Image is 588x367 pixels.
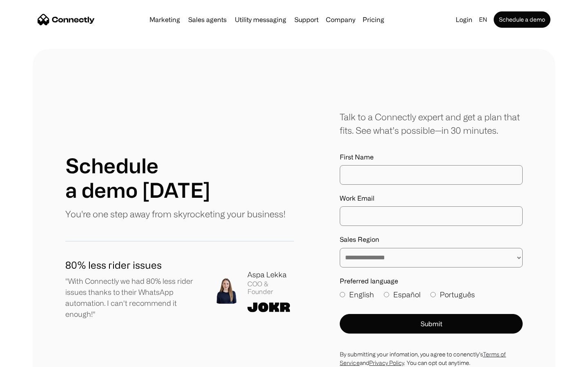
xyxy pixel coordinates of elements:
input: English [340,292,345,297]
a: Pricing [359,16,388,23]
aside: Language selected: English [8,352,49,364]
div: en [479,14,487,25]
a: Utility messaging [232,16,290,23]
label: Work Email [340,195,523,202]
label: English [340,289,374,300]
label: First Name [340,153,523,161]
a: Terms of Service [340,351,506,366]
p: "With Connectly we had 80% less rider issues thanks to their WhatsApp automation. I can't recomme... [65,276,200,320]
a: Support [291,16,322,23]
a: Privacy Policy [369,360,404,366]
a: Schedule a demo [494,11,550,28]
label: Español [384,289,421,300]
ul: Language list [16,353,49,364]
label: Português [430,289,475,300]
a: Sales agents [185,16,230,23]
h1: 80% less rider issues [65,258,200,272]
a: Marketing [146,16,183,23]
div: COO & Founder [247,280,294,296]
button: Submit [340,314,523,334]
label: Preferred language [340,277,523,285]
h1: Schedule a demo [DATE] [65,153,210,202]
input: Español [384,292,389,297]
div: Talk to a Connectly expert and get a plan that fits. See what’s possible—in 30 minutes. [340,110,523,137]
a: Login [452,14,476,25]
input: Português [430,292,436,297]
div: By submitting your infomation, you agree to conenctly’s and . You can opt out anytime. [340,350,523,367]
label: Sales Region [340,236,523,243]
div: Company [326,14,355,25]
p: You're one step away from skyrocketing your business! [65,207,285,221]
div: Aspa Lekka [247,269,294,280]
